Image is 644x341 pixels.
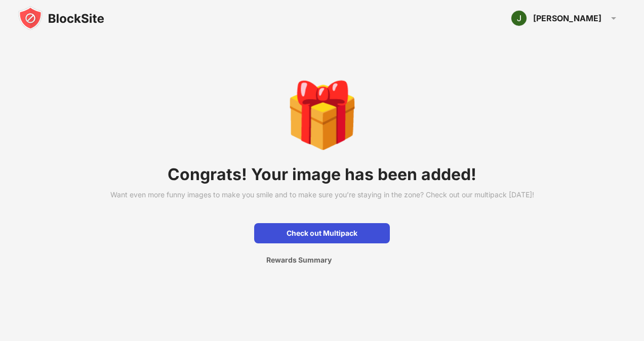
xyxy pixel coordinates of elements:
[18,6,104,30] img: blocksite-icon-black.svg
[168,164,476,184] div: Congrats! Your image has been added!
[511,10,527,26] img: ACg8ocK41FxtYxyo8GFbMw6TK8v9mjjOjb6V3z98yTWXVlVLe0K458D1=s96-c
[283,76,361,152] div: 🎁
[266,255,332,264] div: Rewards Summary
[254,223,390,243] div: Check out Multipack
[533,13,601,23] div: [PERSON_NAME]
[110,190,534,199] div: Want even more funny images to make you smile and to make sure you’re staying in the zone? Check ...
